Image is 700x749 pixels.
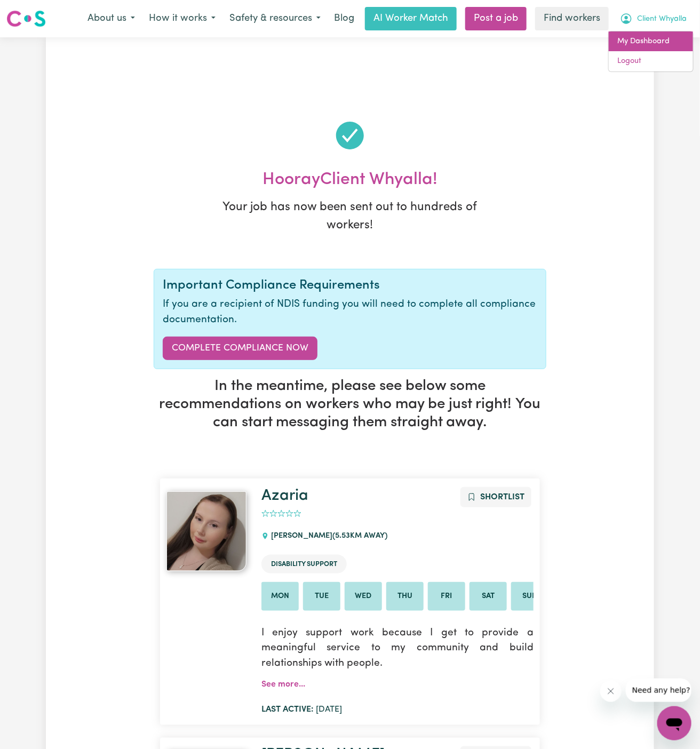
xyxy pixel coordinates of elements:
[261,706,314,714] b: Last active:
[261,706,342,714] span: [DATE]
[365,7,457,30] a: AI Worker Match
[613,7,694,30] button: My Account
[345,582,382,611] li: Available on Wed
[386,582,424,611] li: Available on Thu
[428,582,465,611] li: Available on Fri
[332,532,387,540] span: ( 5.53 km away)
[626,679,691,702] iframe: Message from company
[657,706,691,740] iframe: Button to launch messaging window
[470,582,507,611] li: Available on Sat
[6,6,46,31] a: Careseekers logo
[261,488,308,504] a: Azaria
[261,555,347,573] li: Disability Support
[637,13,687,25] span: Client Whyalla
[222,7,328,30] button: Safety & resources
[608,31,694,72] div: My Account
[142,7,222,30] button: How it works
[480,493,524,501] span: Shortlist
[535,7,609,30] a: Find workers
[261,522,394,551] div: [PERSON_NAME]
[163,297,537,328] p: If you are a recipient of NDIS funding you will need to complete all compliance documentation.
[81,7,142,30] button: About us
[261,508,301,520] div: add rating by typing an integer from 0 to 5 or pressing arrow keys
[261,680,305,689] a: See more...
[600,681,622,702] iframe: Close message
[154,378,546,432] h3: In the meantime, please see below some recommendations on workers who may be just right! You can ...
[217,198,483,234] p: Your job has now been sent out to hundreds of workers!
[460,487,531,507] button: Add to shortlist
[261,582,299,611] li: Available on Mon
[261,619,534,678] p: I enjoy support work because I get to provide a meaningful service to my community and build rela...
[511,582,548,611] li: Available on Sun
[163,278,537,293] h4: Important Compliance Requirements
[166,491,246,571] img: View Azaria's profile
[166,491,249,571] a: Azaria
[609,51,693,71] a: Logout
[163,337,317,360] a: Complete Compliance Now
[6,9,46,28] img: Careseekers logo
[465,7,527,30] a: Post a job
[609,31,693,52] a: My Dashboard
[303,582,340,611] li: Available on Tue
[154,170,546,190] h2: Hooray Client Whyalla !
[328,7,361,30] a: Blog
